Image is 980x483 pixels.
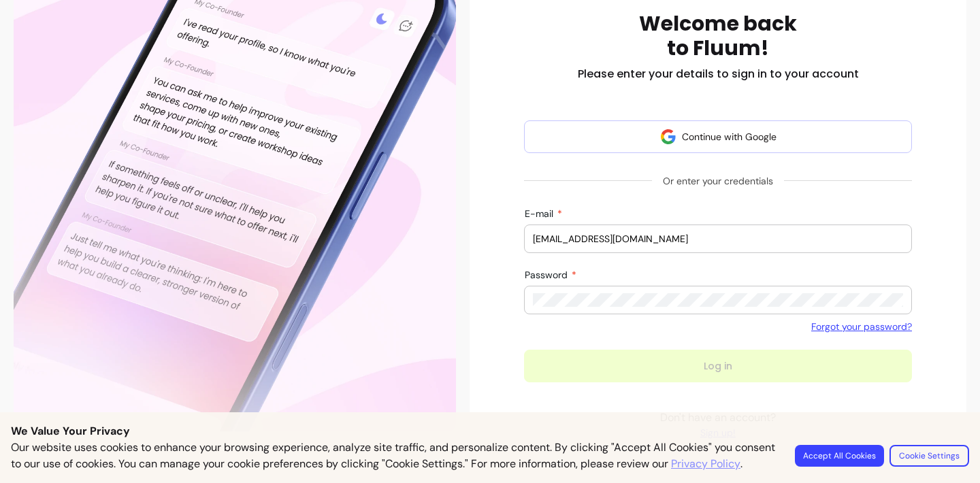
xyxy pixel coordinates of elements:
span: Password [525,269,570,281]
span: Or enter your credentials [652,169,784,193]
button: Continue with Google [524,120,912,153]
h2: Please enter your details to sign in to your account [578,66,859,82]
input: Password [533,293,903,307]
button: Cookie Settings [889,445,969,467]
span: E-mail [525,207,556,220]
a: Forgot your password? [811,320,912,333]
p: Our website uses cookies to enhance your browsing experience, analyze site traffic, and personali... [11,439,779,472]
h1: Welcome back to Fluum! [639,12,797,61]
input: E-mail [533,232,903,246]
p: We Value Your Privacy [11,423,969,439]
img: avatar [660,129,676,145]
a: Privacy Policy [671,456,740,472]
button: Accept All Cookies [795,445,884,467]
p: Don't have an account? [660,410,776,439]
